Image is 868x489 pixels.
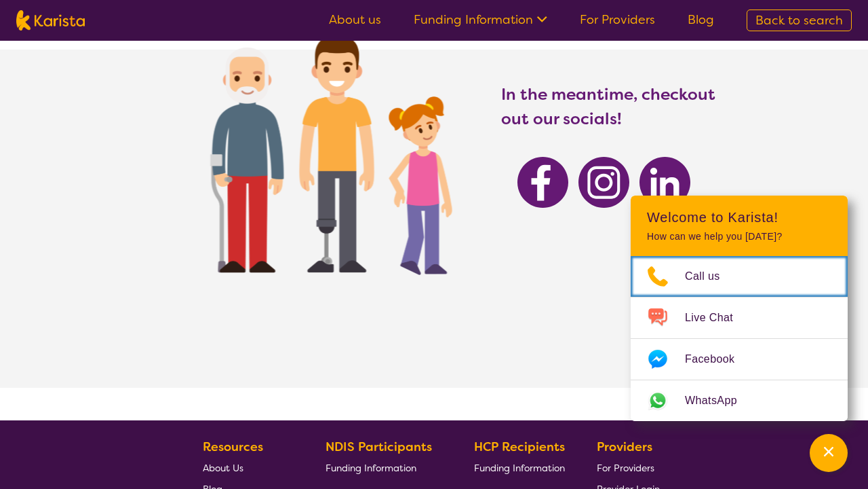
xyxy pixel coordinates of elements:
[685,349,751,369] span: Facebook
[203,439,263,455] b: Resources
[647,209,831,225] h2: Welcome to Karista!
[580,12,655,28] a: For Providers
[474,462,565,474] span: Funding Information
[685,308,749,328] span: Live Chat
[474,457,565,478] a: Funding Information
[597,439,652,455] b: Providers
[747,10,852,31] a: Back to search
[810,434,848,472] button: Channel Menu
[631,380,848,421] a: Web link opens in a new tab.
[414,12,547,28] a: Funding Information
[329,12,381,28] a: About us
[16,10,85,31] img: Karista logo
[685,391,753,411] span: WhatsApp
[325,439,432,455] b: NDIS Participants
[501,82,717,131] h3: In the meantime, checkout out our socials!
[578,157,629,208] img: Karista Instagram
[597,457,660,478] a: For Providers
[325,457,442,478] a: Funding Information
[517,157,568,208] img: Karista Facebook
[597,462,654,474] span: For Providers
[631,256,848,421] ul: Choose channel
[688,12,714,28] a: Blog
[203,457,294,478] a: About Us
[685,266,736,287] span: Call us
[647,231,831,242] p: How can we help you [DATE]?
[474,439,565,455] b: HCP Recipients
[203,462,243,474] span: About Us
[639,157,690,208] img: Karista Linkedin
[170,1,481,300] img: Karista provider enquiry success
[755,12,843,29] span: Back to search
[325,462,416,474] span: Funding Information
[631,196,848,421] div: Channel Menu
